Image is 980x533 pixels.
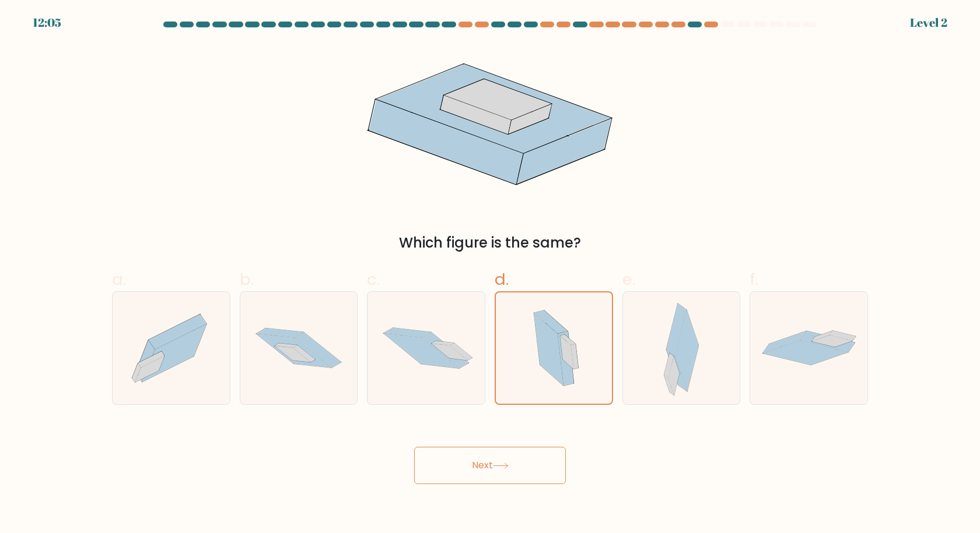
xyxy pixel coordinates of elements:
span: d. [495,268,509,291]
span: a. [112,268,126,291]
span: b. [240,268,254,291]
div: Level 2 [910,14,947,31]
span: f. [750,268,758,291]
button: Next [414,447,566,484]
span: c. [367,268,380,291]
div: Which figure is the same? [119,232,861,253]
div: 12:05 [33,14,61,31]
span: e. [622,268,635,291]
